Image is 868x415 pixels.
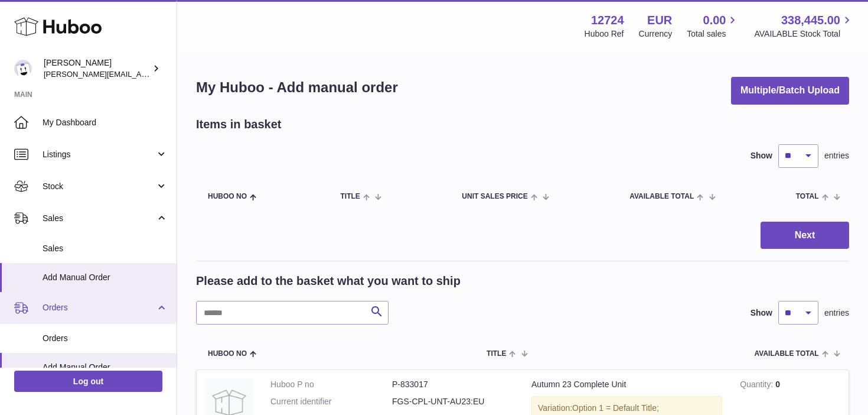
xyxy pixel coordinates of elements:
[196,273,461,289] h2: Please add to the basket what you want to ship
[43,362,168,373] span: Add Manual Order
[340,193,360,200] span: Title
[796,193,819,200] span: Total
[761,222,849,249] button: Next
[487,350,506,358] span: Title
[43,272,168,283] span: Add Manual Order
[44,69,237,79] span: [PERSON_NAME][EMAIL_ADDRESS][DOMAIN_NAME]
[629,193,694,200] span: AVAILABLE Total
[208,193,247,200] span: Huboo no
[14,60,32,77] img: sebastian@ffern.co
[208,350,247,358] span: Huboo no
[392,379,514,390] dd: P-833017
[781,12,840,28] span: 338,445.00
[731,77,849,105] button: Multiple/Batch Upload
[270,396,392,407] dt: Current identifier
[754,12,854,40] a: 338,445.00 AVAILABLE Stock Total
[687,28,739,40] span: Total sales
[647,12,672,28] strong: EUR
[43,243,168,254] span: Sales
[196,78,398,97] h1: My Huboo - Add manual order
[43,302,155,313] span: Orders
[43,181,155,192] span: Stock
[754,28,854,40] span: AVAILABLE Stock Total
[824,307,849,319] span: entries
[639,28,673,40] div: Currency
[585,28,624,40] div: Huboo Ref
[43,149,155,160] span: Listings
[196,116,282,132] h2: Items in basket
[703,12,726,28] span: 0.00
[43,117,168,128] span: My Dashboard
[462,193,527,200] span: Unit Sales Price
[750,307,772,319] label: Show
[392,396,514,407] dd: FGS-CPL-UNT-AU23:EU
[750,150,772,161] label: Show
[43,213,155,224] span: Sales
[270,379,392,390] dt: Huboo P no
[824,150,849,161] span: entries
[755,350,819,358] span: AVAILABLE Total
[591,12,624,28] strong: 12724
[14,371,162,392] a: Log out
[740,380,775,392] strong: Quantity
[572,403,659,413] span: Option 1 = Default Title;
[43,333,168,344] span: Orders
[44,57,150,80] div: [PERSON_NAME]
[687,12,739,40] a: 0.00 Total sales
